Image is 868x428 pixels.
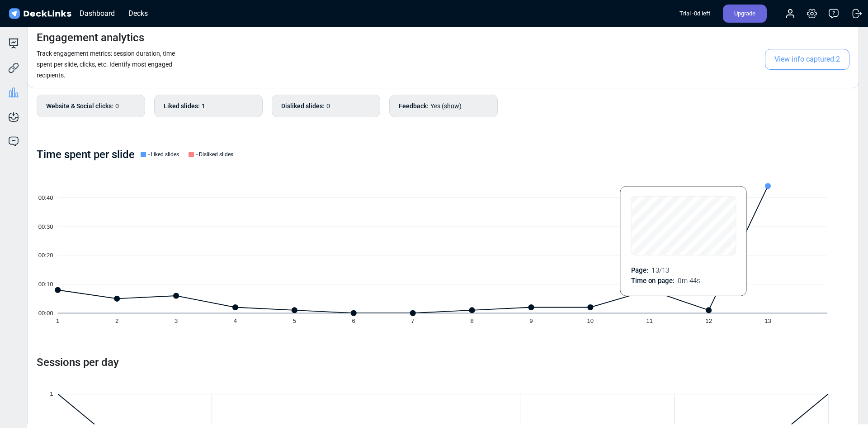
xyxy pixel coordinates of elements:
[723,5,767,23] div: Upgrade
[50,391,53,398] tspan: 1
[353,317,356,324] tspan: 6
[38,310,53,317] tspan: 00:00
[75,8,119,19] div: Dashboard
[234,317,237,324] tspan: 4
[281,101,325,111] b: Disliked slides :
[530,317,533,324] tspan: 9
[766,317,773,324] tspan: 13
[115,317,118,324] tspan: 2
[186,150,233,159] div: - Disliked slides
[442,102,462,110] span: (show)
[38,281,53,288] tspan: 00:10
[7,7,73,20] img: DeckLinks
[326,102,330,110] span: 0
[38,194,53,201] tspan: 00:40
[399,101,429,111] b: Feedback :
[46,101,113,111] b: Website & Social clicks :
[56,317,59,324] tspan: 1
[37,50,175,79] small: Track engagement metrics: session duration, time spent per slide, clicks, etc. Identify most enga...
[588,317,594,324] tspan: 10
[164,101,200,111] b: Liked slides :
[38,223,53,230] tspan: 00:30
[707,317,713,324] tspan: 12
[412,317,415,324] tspan: 7
[647,317,654,324] tspan: 11
[138,150,179,159] div: - Liked slides
[471,317,474,324] tspan: 8
[38,252,53,259] tspan: 00:20
[37,356,849,369] h4: Sessions per day
[202,102,205,110] span: 1
[293,317,297,324] tspan: 5
[765,49,849,70] span: View info captured: 2
[115,102,119,110] span: 0
[37,31,144,44] h4: Engagement analytics
[37,148,135,161] h4: Time spent per slide
[175,317,178,324] tspan: 3
[679,5,710,23] div: Trial - 0 d left
[124,8,152,19] div: Decks
[430,102,462,110] span: Yes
